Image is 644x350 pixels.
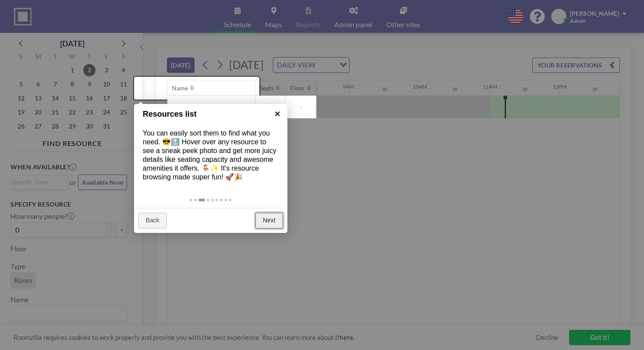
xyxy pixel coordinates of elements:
span: 6 [255,103,285,111]
a: Next [255,213,283,229]
span: - [286,103,316,111]
h1: Resources list [143,108,265,120]
span: Conference Room [167,103,221,111]
a: × [268,104,287,124]
div: You can easily sort them to find what you need. 😎🔝 Hover over any resource to see a sneak peek ph... [134,120,287,190]
a: Back [138,213,167,229]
